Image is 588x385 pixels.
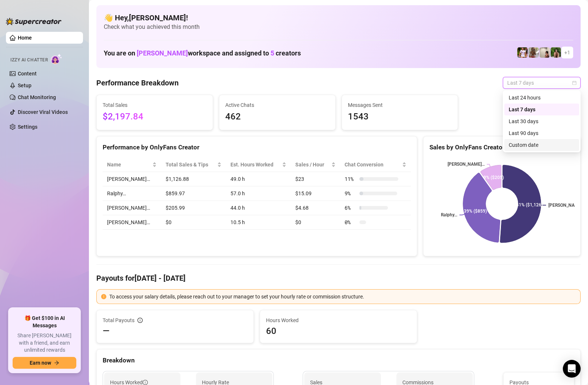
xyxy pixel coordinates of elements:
td: $0 [161,215,226,230]
a: Settings [18,124,37,130]
a: Chat Monitoring [18,94,56,100]
div: Last 7 days [509,105,575,114]
span: Izzy AI Chatter [10,57,48,64]
td: Ralphy… [103,186,161,201]
span: Last 7 days [507,77,576,88]
div: To access your salary details, please reach out to your manager to set your hourly rate or commis... [109,293,576,301]
div: Last 24 hours [509,94,575,102]
th: Total Sales & Tips [161,158,226,172]
span: Sales / Hour [295,161,330,169]
th: Name [103,158,161,172]
h1: You are on workspace and assigned to creators [104,49,301,57]
span: 1543 [348,110,452,124]
span: info-circle [143,380,148,385]
td: [PERSON_NAME]… [103,215,161,230]
div: Est. Hours Worked [230,161,281,169]
img: AI Chatter [51,54,62,64]
span: info-circle [137,318,143,323]
div: Last 24 hours [504,92,579,104]
span: Chat Conversion [345,161,401,169]
text: Ralphy… [441,212,457,217]
td: $1,126.88 [161,172,226,186]
span: Share [PERSON_NAME] with a friend, and earn unlimited rewards [13,332,76,354]
span: 6 % [345,204,356,212]
div: Custom date [509,141,575,149]
div: Last 30 days [509,117,575,125]
span: $2,197.84 [103,110,207,124]
a: Setup [18,82,31,88]
a: Content [18,71,37,77]
div: Custom date [504,139,579,151]
div: Last 7 days [504,104,579,115]
td: $15.09 [291,186,340,201]
img: Hector [517,47,528,58]
span: Check what you achieved this month [104,23,573,31]
button: Earn nowarrow-right [13,357,76,369]
span: [PERSON_NAME] [137,49,188,57]
span: Total Payouts [103,316,134,324]
div: Last 90 days [504,127,579,139]
td: $4.68 [291,201,340,215]
h4: Payouts for [DATE] - [DATE] [96,273,581,283]
h4: Performance Breakdown [96,78,179,88]
td: 44.0 h [226,201,291,215]
div: Last 90 days [509,129,575,137]
div: Sales by OnlyFans Creator [429,142,574,152]
span: Name [107,161,151,169]
img: Nathaniel [551,47,561,58]
td: $23 [291,172,340,186]
span: Messages Sent [348,101,452,109]
span: — [103,325,110,337]
span: exclamation-circle [101,294,106,299]
td: $0 [291,215,340,230]
span: 0 % [345,218,356,226]
span: Active Chats [225,101,329,109]
td: 49.0 h [226,172,291,186]
div: Open Intercom Messenger [563,360,581,378]
span: calendar [572,81,577,85]
div: Last 30 days [504,115,579,127]
span: Earn now [30,360,51,366]
th: Chat Conversion [340,158,411,172]
img: logo-BBDzfeDw.svg [6,18,62,25]
a: Home [18,35,32,41]
td: $859.97 [161,186,226,201]
text: [PERSON_NAME]… [448,162,485,167]
td: [PERSON_NAME]… [103,172,161,186]
span: 11 % [345,175,356,183]
span: Total Sales & Tips [166,161,216,169]
h4: 👋 Hey, [PERSON_NAME] ! [104,13,573,23]
text: [PERSON_NAME]… [548,203,585,208]
td: [PERSON_NAME]… [103,201,161,215]
span: Hours Worked [266,316,411,324]
span: 🎁 Get $100 in AI Messages [13,315,76,329]
span: Total Sales [103,101,207,109]
img: Ralphy [539,47,550,58]
a: Discover Viral Videos [18,109,68,115]
th: Sales / Hour [291,158,340,172]
img: Nathaniel [528,47,539,58]
div: Performance by OnlyFans Creator [103,142,411,152]
span: 5 [270,49,274,57]
span: 462 [225,110,329,124]
span: 60 [266,325,411,337]
span: 9 % [345,189,356,197]
td: 57.0 h [226,186,291,201]
span: + 1 [564,48,570,57]
td: 10.5 h [226,215,291,230]
span: arrow-right [54,360,59,365]
td: $205.99 [161,201,226,215]
div: Breakdown [103,355,574,365]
